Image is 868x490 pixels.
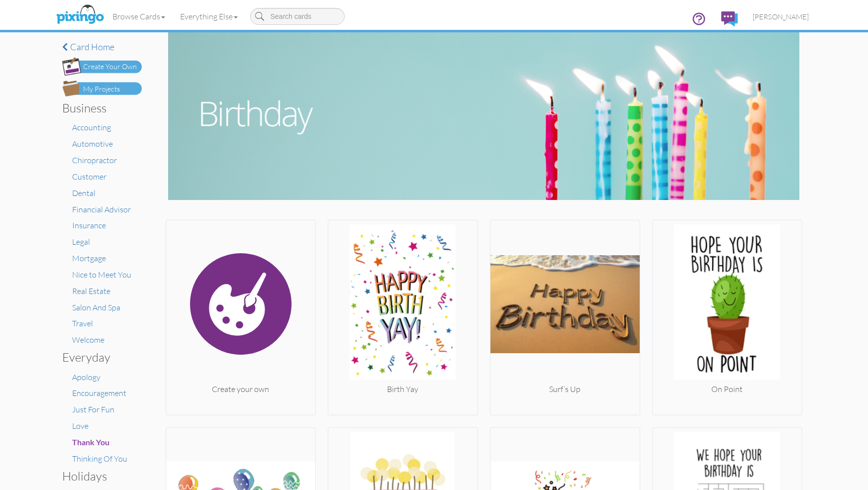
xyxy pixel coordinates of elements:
a: Legal [72,237,90,247]
a: Welcome [72,335,104,345]
a: Apology [72,372,100,382]
span: [PERSON_NAME] [753,12,809,21]
img: birthday.jpg [168,32,799,200]
a: Chiropractor [72,155,117,165]
input: Search cards [250,8,345,25]
div: Create your own [166,384,315,395]
img: comments.svg [721,11,738,26]
a: Nice to Meet You [72,270,131,280]
a: Browse Cards [105,4,173,29]
img: 20250124-203932-47b3b49a8da9-250.png [490,224,640,384]
a: Thinking Of You [72,454,127,464]
a: Everything Else [173,4,245,29]
img: create.svg [166,224,315,384]
div: On Point [653,384,802,395]
a: Mortgage [72,253,106,263]
a: Accounting [72,122,111,132]
img: my-projects-button.png [62,81,142,97]
div: Surf’s Up [490,384,640,395]
a: Automotive [72,139,113,149]
h3: Everyday [62,351,134,364]
a: Financial Advisor [72,204,131,214]
a: Salon And Spa [72,302,120,312]
h3: Holidays [62,470,134,483]
a: Just For Fun [72,404,114,414]
a: Love [72,421,89,431]
div: Birth Yay [328,384,478,395]
a: Encouragement [72,388,126,398]
a: Real Estate [72,286,110,296]
img: pixingo logo [54,2,106,27]
a: [PERSON_NAME] [745,4,816,29]
a: Insurance [72,220,106,230]
img: create-own-button.png [62,57,142,76]
div: My Projects [83,84,120,95]
div: Create Your Own [83,62,137,72]
h3: Business [62,101,134,114]
img: 20250828-163716-8d2042864239-250.jpg [328,224,478,384]
a: Dental [72,188,96,198]
img: 20250828-184730-f95567fc9a5c-250.jpg [653,224,802,384]
a: Card home [62,42,142,52]
a: Customer [72,172,106,182]
a: Travel [72,318,93,328]
a: Thank You [72,437,109,447]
